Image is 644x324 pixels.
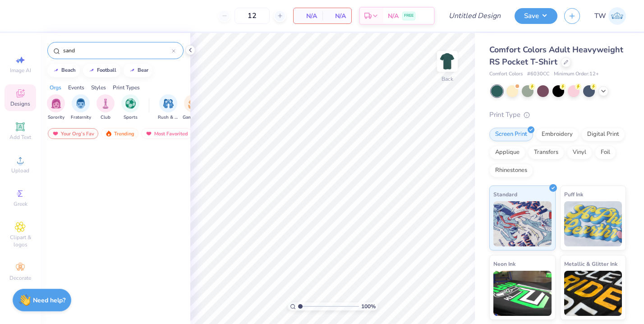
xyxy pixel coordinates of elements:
[51,98,61,109] img: Sorority Image
[388,11,399,21] span: N/A
[564,271,622,316] img: Metallic & Glitter Ink
[594,11,606,21] span: TW
[489,44,623,67] span: Comfort Colors Adult Heavyweight RS Pocket T-Shirt
[88,68,95,73] img: trend_line.gif
[71,114,91,121] span: Fraternity
[97,68,116,73] div: football
[528,146,564,159] div: Transfers
[158,94,179,121] button: filter button
[594,7,626,25] a: TW
[91,83,106,92] div: Styles
[9,274,31,282] span: Decorate
[76,98,86,109] img: Fraternity Image
[141,128,192,139] div: Most Favorited
[567,146,592,159] div: Vinyl
[163,98,174,109] img: Rush & Bid Image
[493,259,515,268] span: Neon Ink
[489,128,533,141] div: Screen Print
[438,52,456,70] img: Back
[183,94,203,121] button: filter button
[595,146,616,159] div: Foil
[61,68,76,73] div: beach
[52,68,60,73] img: trend_line.gif
[188,98,198,109] img: Game Day Image
[442,7,508,25] input: Untitled Design
[50,83,61,92] div: Orgs
[14,200,28,208] span: Greek
[48,128,98,139] div: Your Org's Fav
[10,67,31,74] span: Image AI
[183,94,203,121] div: filter for Game Day
[101,128,138,139] div: Trending
[97,94,115,121] button: filter button
[564,259,617,268] span: Metallic & Glitter Ink
[489,146,525,159] div: Applique
[235,8,270,24] input: – –
[138,68,148,73] div: bear
[158,94,179,121] div: filter for Rush & Bid
[493,201,552,246] img: Standard
[71,94,91,121] div: filter for Fraternity
[105,130,112,137] img: trending.gif
[125,98,136,109] img: Sports Image
[493,271,552,316] img: Neon Ink
[564,190,583,199] span: Puff Ink
[47,94,65,121] div: filter for Sorority
[124,64,152,77] button: bear
[129,68,136,73] img: trend_line.gif
[145,130,152,137] img: most_fav.gif
[11,167,29,174] span: Upload
[536,128,579,141] div: Embroidery
[442,75,453,83] div: Back
[183,114,203,121] span: Game Day
[489,70,523,78] span: Comfort Colors
[68,83,84,92] div: Events
[48,114,64,121] span: Sorority
[121,94,139,121] button: filter button
[71,94,91,121] button: filter button
[527,70,549,78] span: # 6030CC
[33,296,65,305] strong: Need help?
[554,70,599,78] span: Minimum Order: 12 +
[564,201,622,246] img: Puff Ink
[124,114,138,121] span: Sports
[10,100,30,107] span: Designs
[328,11,346,21] span: N/A
[299,11,317,21] span: N/A
[83,64,120,77] button: football
[52,130,59,137] img: most_fav.gif
[101,114,110,121] span: Club
[62,46,172,55] input: Try "Alpha"
[515,8,557,24] button: Save
[361,302,376,310] span: 100 %
[404,13,414,19] span: FREE
[493,190,517,199] span: Standard
[121,94,139,121] div: filter for Sports
[9,134,31,141] span: Add Text
[5,234,36,248] span: Clipart & logos
[47,94,65,121] button: filter button
[489,164,533,177] div: Rhinestones
[158,114,179,121] span: Rush & Bid
[608,7,626,25] img: Thompson Wright
[101,98,110,109] img: Club Image
[489,110,626,120] div: Print Type
[47,64,80,77] button: beach
[581,128,625,141] div: Digital Print
[97,94,115,121] div: filter for Club
[113,83,140,92] div: Print Types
